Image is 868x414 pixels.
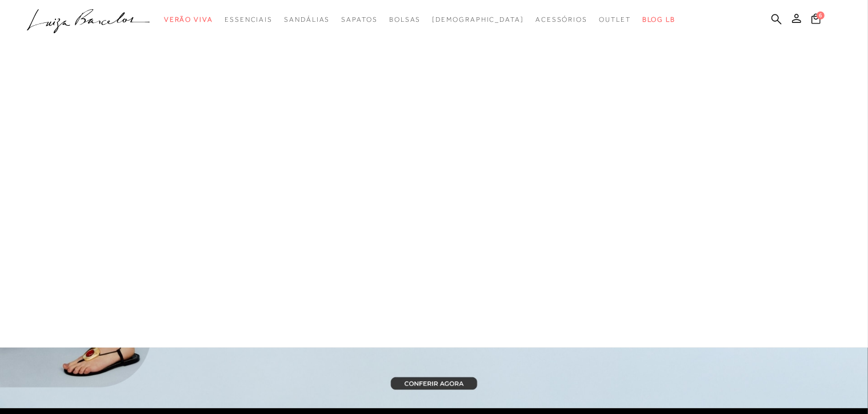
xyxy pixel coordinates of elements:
[535,15,587,23] span: Acessórios
[225,15,273,23] span: Essenciais
[599,9,631,30] a: categoryNavScreenReaderText
[284,9,330,30] a: categoryNavScreenReaderText
[808,13,824,28] button: 6
[642,9,675,30] a: BLOG LB
[341,15,377,23] span: Sapatos
[432,15,524,23] span: [DEMOGRAPHIC_DATA]
[389,9,421,30] a: categoryNavScreenReaderText
[341,9,377,30] a: categoryNavScreenReaderText
[225,9,273,30] a: categoryNavScreenReaderText
[642,15,675,23] span: BLOG LB
[164,15,213,23] span: Verão Viva
[284,15,330,23] span: Sandálias
[535,9,587,30] a: categoryNavScreenReaderText
[432,9,524,30] a: noSubCategoriesText
[817,11,825,19] span: 6
[164,9,213,30] a: categoryNavScreenReaderText
[599,15,631,23] span: Outlet
[389,15,421,23] span: Bolsas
